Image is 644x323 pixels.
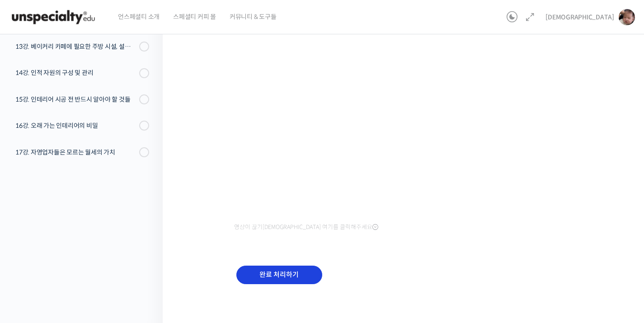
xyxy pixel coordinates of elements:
[15,94,136,104] div: 15강. 인테리어 시공 전 반드시 알아야 할 것들
[15,147,136,157] div: 17강. 자영업자들은 모르는 월세의 가치
[117,248,174,271] a: 설정
[83,262,94,269] span: 대화
[236,266,322,284] input: 완료 처리하기
[60,248,117,271] a: 대화
[545,13,614,21] span: [DEMOGRAPHIC_DATA]
[140,262,150,269] span: 설정
[15,42,136,51] div: 13강. 베이커리 카페에 필요한 주방 시설, 설비 종류
[28,262,34,269] span: 홈
[15,121,136,131] div: 16강. 오래 가는 인테리어의 비밀
[15,68,136,78] div: 14강. 인적 자원의 구성 및 관리
[234,224,378,231] span: 영상이 끊기[DEMOGRAPHIC_DATA] 여기를 클릭해주세요
[3,248,60,271] a: 홈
